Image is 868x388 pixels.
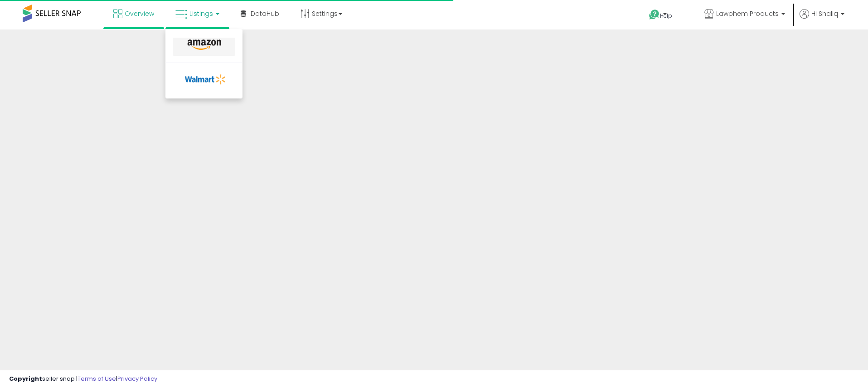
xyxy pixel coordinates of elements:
[9,374,42,383] strong: Copyright
[811,9,838,18] span: Hi Shaliq
[716,9,779,18] span: Lawphem Products
[660,12,672,20] span: Help
[125,9,154,18] span: Overview
[9,375,157,383] div: seller snap | |
[251,9,279,18] span: DataHub
[189,9,213,18] span: Listings
[117,374,157,383] a: Privacy Policy
[649,9,660,20] i: Get Help
[642,2,690,29] a: Help
[800,9,844,29] a: Hi Shaliq
[78,374,116,383] a: Terms of Use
